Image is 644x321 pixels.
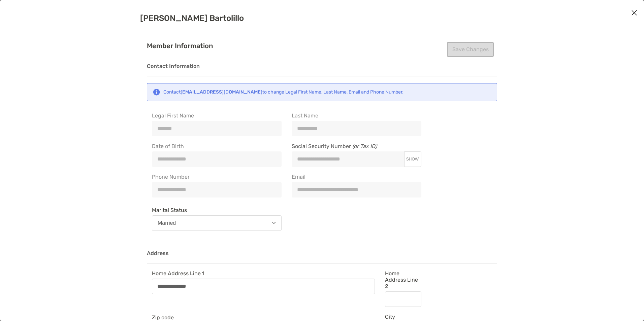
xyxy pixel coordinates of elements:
[292,156,404,162] input: Social Security Number (or Tax ID)SHOW
[147,42,497,50] h4: Member Information
[152,314,375,321] span: Zip code
[152,156,281,162] input: Date of Birth
[152,143,282,149] span: Date of Birth
[292,112,421,119] span: Last Name
[404,156,421,162] button: Social Security Number (or Tax ID)
[152,215,282,231] button: Married
[158,220,176,226] div: Married
[152,112,282,119] span: Legal First Name
[163,89,404,95] div: Contact to change Legal First Name, Last Name, Email and Phone Number.
[352,143,377,149] i: (or Tax ID)
[147,63,497,76] h3: Contact Information
[181,89,262,95] strong: [EMAIL_ADDRESS][DOMAIN_NAME]
[152,174,282,180] span: Phone Number
[385,270,421,289] span: Home Address Line 2
[152,283,375,289] input: Home Address Line 1
[292,126,421,131] input: Last Name
[152,187,281,192] input: Phone Number
[385,296,421,302] input: Home Address Line 2
[152,270,375,277] span: Home Address Line 1
[153,89,161,96] img: Notification icon
[385,314,421,320] span: City
[152,207,282,213] span: Marital Status
[152,126,281,131] input: Legal First Name
[292,187,421,192] input: Email
[406,157,419,162] span: SHOW
[140,13,504,23] h2: [PERSON_NAME] Bartolillo
[147,250,497,263] h3: Address
[629,8,639,18] button: Close modal
[292,174,421,180] span: Email
[272,222,276,224] img: Open dropdown arrow
[292,143,421,151] span: Social Security Number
